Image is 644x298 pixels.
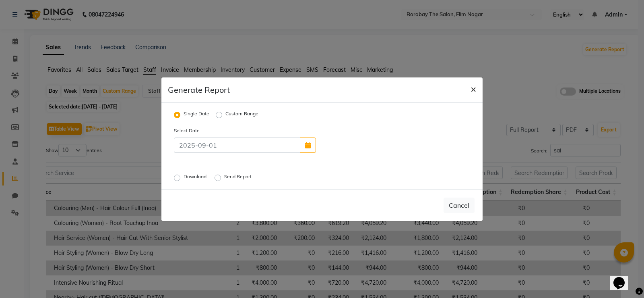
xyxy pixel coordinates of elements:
[471,83,476,95] span: ×
[224,173,253,183] label: Send Report
[610,266,636,290] iframe: chat widget
[184,173,208,183] label: Download
[168,84,230,96] h5: Generate Report
[174,138,300,153] input: 2025-09-01
[464,77,483,100] button: Close
[184,110,209,120] label: Single Date
[168,127,245,134] label: Select Date
[225,110,258,120] label: Custom Range
[444,198,475,213] button: Cancel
